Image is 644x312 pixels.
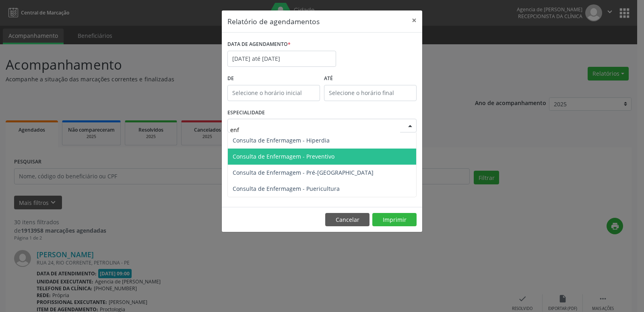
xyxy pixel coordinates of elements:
input: Seleciona uma especialidade [230,122,400,138]
button: Cancelar [325,213,369,227]
label: DATA DE AGENDAMENTO [227,38,291,51]
label: De [227,72,320,85]
label: ATÉ [324,72,417,85]
span: Consulta de Enfermagem - Puericultura [233,185,340,192]
label: ESPECIALIDADE [227,107,265,119]
span: Consulta de Enfermagem - Pré-[GEOGRAPHIC_DATA] [233,169,374,176]
h5: Relatório de agendamentos [227,16,320,27]
input: Selecione o horário inicial [227,85,320,101]
button: Imprimir [372,213,417,227]
span: Consulta de Enfermagem - Preventivo [233,153,334,160]
input: Selecione o horário final [324,85,417,101]
input: Selecione uma data ou intervalo [227,51,336,67]
button: Close [406,10,422,30]
span: Consulta de Enfermagem - Hiperdia [233,136,330,144]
